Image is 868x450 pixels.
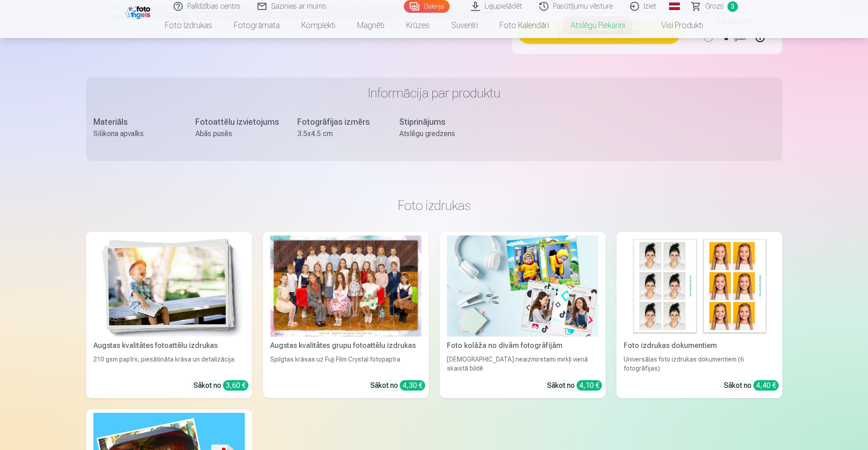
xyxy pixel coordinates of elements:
[86,232,252,398] a: Augstas kvalitātes fotoattēlu izdrukasAugstas kvalitātes fotoattēlu izdrukas210 gsm papīrs, piesā...
[223,380,248,391] div: 3,60 €
[370,380,425,391] div: Sākot no
[636,13,714,38] a: Visi produkti
[399,116,483,128] div: Stiprinājums
[447,235,598,337] img: Foto kolāža no divām fotogrāfijām
[93,116,177,128] div: Materiāls
[753,380,779,391] div: 4,40 €
[195,116,279,128] div: Fotoattēlu izvietojums
[346,13,395,38] a: Magnēti
[620,355,779,373] div: Universālas foto izdrukas dokumentiem (6 fotogrāfijas)
[93,128,177,139] div: Silikona apvalks
[90,340,248,351] div: Augstas kvalitātes fotoattēlu izdrukas
[577,380,602,391] div: 4,10 €
[267,340,425,351] div: Augstas kvalitātes grupu fotoattēlu izdrukas
[267,355,425,373] div: Spilgtas krāsas uz Fuji Film Crystal fotopapīra
[624,235,775,337] img: Foto izdrukas dokumentiem
[443,340,602,351] div: Foto kolāža no divām fotogrāfijām
[93,235,245,337] img: Augstas kvalitātes fotoattēlu izdrukas
[620,340,779,351] div: Foto izdrukas dokumentiem
[443,355,602,373] div: [DEMOGRAPHIC_DATA] neaizmirstami mirkļi vienā skaistā bildē
[395,13,441,38] a: Krūzes
[440,232,606,398] a: Foto kolāža no divām fotogrāfijāmFoto kolāža no divām fotogrāfijām[DEMOGRAPHIC_DATA] neaizmirstam...
[297,128,381,139] div: 3.5x4.5 cm
[90,355,248,373] div: 210 gsm papīrs, piesātināta krāsa un detalizācija
[616,232,782,398] a: Foto izdrukas dokumentiemFoto izdrukas dokumentiemUniversālas foto izdrukas dokumentiem (6 fotogr...
[441,13,489,38] a: Suvenīri
[489,13,560,38] a: Foto kalendāri
[727,1,738,12] span: 3
[291,13,346,38] a: Komplekti
[547,380,602,391] div: Sākot no
[154,13,223,38] a: Foto izdrukas
[724,380,779,391] div: Sākot no
[560,13,636,38] a: Atslēgu piekariņi
[223,13,291,38] a: Fotogrāmata
[399,128,483,139] div: Atslēgu gredzens
[297,116,381,128] div: Fotogrāfijas izmērs
[93,85,775,101] h3: Informācija par produktu
[194,380,248,391] div: Sākot no
[93,197,775,214] h3: Foto izdrukas
[400,380,425,391] div: 4,30 €
[125,4,153,19] img: /fa1
[263,232,429,398] a: Augstas kvalitātes grupu fotoattēlu izdrukasSpilgtas krāsas uz Fuji Film Crystal fotopapīraSākot ...
[195,128,279,139] div: Abās pusēs
[705,1,724,12] span: Grozs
